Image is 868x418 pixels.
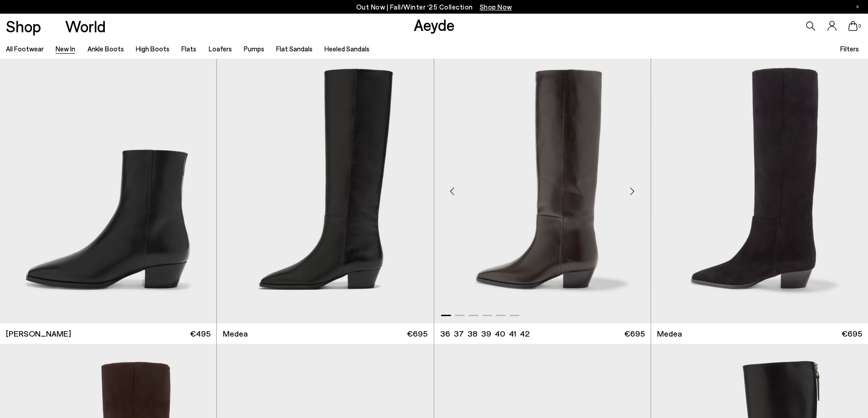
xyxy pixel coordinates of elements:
span: €695 [842,328,862,339]
li: 39 [481,328,491,339]
p: Out Now | Fall/Winter ‘25 Collection [356,1,512,13]
a: World [65,18,106,34]
div: 1 / 6 [434,52,651,323]
div: Previous slide [439,177,466,205]
a: Aeyde [414,15,455,34]
span: [PERSON_NAME] [6,328,71,339]
span: 0 [858,24,862,29]
a: All Footwear [6,45,44,53]
img: Medea Knee-High Boots [434,52,651,323]
li: 40 [495,328,505,339]
span: Medea [657,328,682,339]
div: Next slide [619,177,646,205]
a: 0 [848,21,858,31]
li: 41 [509,328,516,339]
ul: variant [440,328,527,339]
a: High Boots [136,45,169,53]
a: New In [56,45,75,53]
li: 38 [467,328,478,339]
li: 42 [520,328,529,339]
img: Medea Knee-High Boots [217,52,433,323]
a: Ankle Boots [87,45,124,53]
span: Navigate to /collections/new-in [480,3,512,11]
a: Loafers [209,45,232,53]
a: Flats [181,45,196,53]
li: 36 [440,328,450,339]
a: Pumps [244,45,264,53]
li: 37 [454,328,464,339]
div: 2 / 6 [651,52,867,323]
span: €495 [190,328,211,339]
a: 6 / 6 1 / 6 2 / 6 3 / 6 4 / 6 5 / 6 6 / 6 1 / 6 Next slide Previous slide [434,52,651,323]
a: Flat Sandals [276,45,313,53]
a: Heeled Sandals [324,45,370,53]
a: Medea €695 [651,323,868,344]
span: €695 [624,328,645,339]
img: Medea Suede Knee-High Boots [651,52,868,323]
span: Medea [223,328,248,339]
span: €695 [407,328,427,339]
a: 36 37 38 39 40 41 42 €695 [434,323,651,344]
a: Shop [6,18,41,34]
a: Medea €695 [217,323,433,344]
img: Medea Knee-High Boots [651,52,867,323]
span: Filters [840,45,859,53]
